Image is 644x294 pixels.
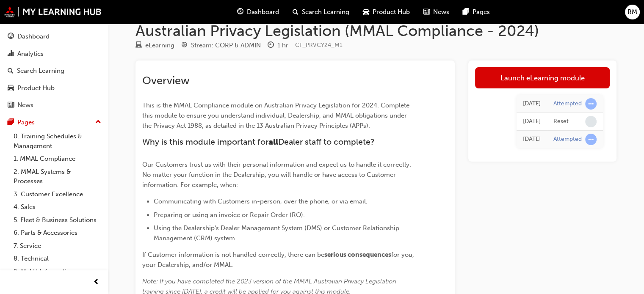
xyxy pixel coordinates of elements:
a: 8. Technical [10,252,105,265]
a: Search Learning [3,63,105,79]
span: serious consequences [324,251,391,258]
a: Product Hub [3,80,105,96]
a: 7. Service [10,239,105,253]
img: mmal [4,6,102,17]
span: car-icon [8,85,14,92]
div: Reset [553,118,569,126]
span: learningRecordVerb_ATTEMPT-icon [585,98,597,110]
span: Overview [142,74,190,87]
span: search-icon [293,7,299,17]
div: Fri Sep 26 2025 17:18:10 GMT+1000 (Australian Eastern Standard Time) [523,135,541,144]
span: target-icon [181,42,188,49]
span: Our Customers trust us with their personal information and expect us to handle it correctly. No m... [142,161,413,189]
a: Analytics [3,46,105,62]
a: 4. Sales [10,201,105,214]
span: guage-icon [237,7,243,17]
span: learningRecordVerb_NONE-icon [585,116,597,127]
span: Learning resource code [295,41,343,49]
span: learningRecordVerb_ATTEMPT-icon [585,134,597,145]
a: guage-iconDashboard [230,3,286,21]
span: clock-icon [268,42,274,49]
span: Communicating with Customers in-person, over the phone, or via email. [154,198,368,205]
div: eLearning [145,41,174,50]
span: Why is this module important for [142,137,268,147]
a: search-iconSearch Learning [286,3,356,21]
span: Product Hub [373,7,410,17]
div: Product Hub [17,83,55,93]
span: chart-icon [8,50,14,58]
a: Launch eLearning module [475,67,610,88]
span: Dealer staff to complete? [278,137,375,147]
span: guage-icon [8,33,14,41]
span: car-icon [363,7,369,17]
span: Using the Dealership's Dealer Management System (DMS) or Customer Relationship Management (CRM) s... [154,224,401,242]
div: Fri Sep 26 2025 18:42:00 GMT+1000 (Australian Eastern Standard Time) [523,117,541,126]
span: learningResourceType_ELEARNING-icon [135,42,142,49]
span: Preparing or using an invoice or Repair Order (RO). [154,211,305,219]
button: Pages [3,115,105,130]
a: 5. Fleet & Business Solutions [10,214,105,227]
a: Dashboard [3,29,105,44]
div: Stream: CORP & ADMIN [191,41,261,50]
span: Pages [473,7,490,17]
span: search-icon [8,67,14,75]
span: News [433,7,449,17]
h1: Australian Privacy Legislation (MMAL Compliance - 2024) [135,22,616,40]
div: Stream [181,40,261,51]
span: news-icon [423,7,430,17]
a: 9. MyLH Information [10,265,105,278]
div: Analytics [17,49,44,59]
span: pages-icon [463,7,469,17]
div: Fri Sep 26 2025 18:42:07 GMT+1000 (Australian Eastern Standard Time) [523,99,541,109]
span: This is the MMAL Compliance module on Australian Privacy Legislation for 2024. Complete this modu... [142,102,411,129]
span: Dashboard [247,7,279,17]
div: Duration [268,40,288,51]
div: Pages [17,118,35,127]
span: all [268,137,278,147]
span: prev-icon [93,277,100,288]
button: DashboardAnalyticsSearch LearningProduct HubNews [3,27,105,115]
span: Search Learning [302,7,349,17]
a: car-iconProduct Hub [356,3,417,21]
span: news-icon [8,102,14,109]
span: up-icon [95,117,101,128]
div: 1 hr [277,41,288,50]
div: News [17,100,33,110]
div: Attempted [553,100,582,108]
a: 2. MMAL Systems & Processes [10,165,105,188]
button: RM [625,5,640,19]
span: If Customer information is not handled correctly, there can be [142,251,324,258]
span: RM [627,7,637,17]
a: 1. MMAL Compliance [10,152,105,165]
a: 3. Customer Excellence [10,188,105,201]
div: Type [135,40,174,51]
a: 0. Training Schedules & Management [10,130,105,152]
a: News [3,97,105,113]
a: pages-iconPages [456,3,497,21]
div: Dashboard [17,32,50,41]
a: 6. Parts & Accessories [10,226,105,239]
div: Search Learning [17,66,64,76]
div: Attempted [553,135,582,143]
span: pages-icon [8,119,14,126]
a: news-iconNews [417,3,456,21]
